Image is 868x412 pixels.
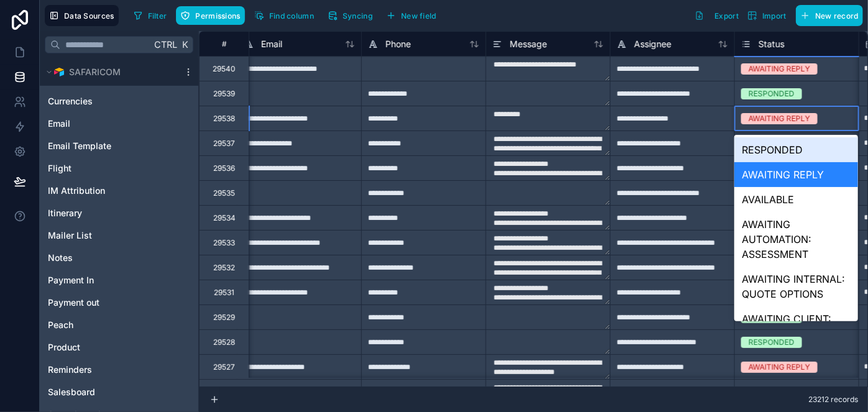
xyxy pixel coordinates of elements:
[759,38,785,50] span: Status
[213,114,235,124] div: 29538
[690,5,743,26] button: Export
[213,337,235,347] div: 29528
[45,5,119,26] button: Data Sources
[343,11,372,21] span: Syncing
[401,11,436,21] span: New field
[323,6,382,25] a: Syncing
[743,5,791,26] button: Import
[250,6,318,25] button: Find column
[749,362,810,373] div: AWAITING REPLY
[180,40,189,49] span: K
[195,11,240,21] span: Permissions
[734,212,858,267] div: AWAITING AUTOMATION: ASSESSMENT
[382,6,441,25] button: New field
[176,6,244,25] button: Permissions
[749,88,795,99] div: RESPONDED
[749,337,795,348] div: RESPONDED
[64,11,114,21] span: Data Sources
[261,38,282,50] span: Email
[213,213,236,223] div: 29534
[213,139,235,149] div: 29537
[214,288,234,298] div: 29531
[734,162,858,187] div: AWAITING REPLY
[734,137,858,162] div: RESPONDED
[323,6,377,25] button: Syncing
[153,37,178,52] span: Ctrl
[734,267,858,306] div: AWAITING INTERNAL: QUOTE OPTIONS
[176,6,249,25] a: Permissions
[808,395,858,405] span: 23212 records
[749,63,810,75] div: AWAITING REPLY
[129,6,172,25] button: Filter
[213,188,235,198] div: 29535
[749,113,810,124] div: AWAITING REPLY
[714,11,739,21] span: Export
[213,163,235,173] div: 29536
[213,362,235,372] div: 29527
[791,5,863,26] a: New record
[269,11,314,21] span: Find column
[213,313,235,323] div: 29529
[209,39,239,48] div: #
[386,38,411,50] span: Phone
[510,38,547,50] span: Message
[796,5,863,26] button: New record
[815,11,859,21] span: New record
[213,89,235,99] div: 29539
[634,38,672,50] span: Assignee
[762,11,787,21] span: Import
[213,263,235,273] div: 29532
[734,306,858,361] div: AWAITING CLIENT: QUOTE OPTIONS SENT
[734,187,858,212] div: AVAILABLE
[213,238,235,248] div: 29533
[213,64,236,74] div: 29540
[749,387,810,398] div: AWAITING REPLY
[148,11,167,21] span: Filter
